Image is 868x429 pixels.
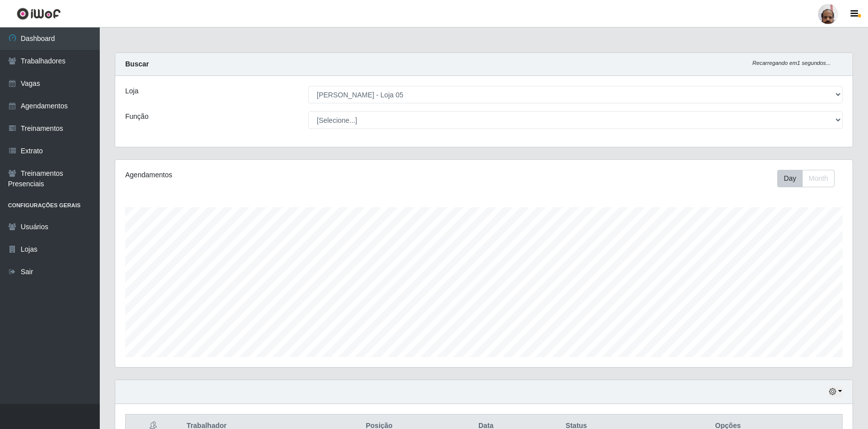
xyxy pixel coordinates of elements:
div: Toolbar with button groups [777,170,843,187]
strong: Buscar [125,60,149,68]
button: Month [802,170,835,187]
div: Agendamentos [125,170,416,180]
button: Day [777,170,803,187]
div: First group [777,170,835,187]
label: Função [125,111,149,122]
i: Recarregando em 1 segundos... [752,60,831,66]
img: CoreUI Logo [16,7,61,20]
label: Loja [125,86,138,96]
